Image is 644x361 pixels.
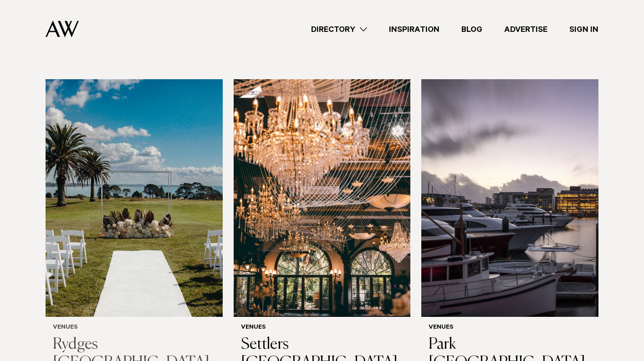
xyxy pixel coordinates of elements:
[493,23,558,36] a: Advertise
[53,324,215,332] h6: Venues
[46,20,79,37] img: Auckland Weddings Logo
[378,23,450,36] a: Inspiration
[234,79,411,316] img: Auckland Weddings Venues | Settlers Country Manor
[46,79,223,316] img: Wedding ceremony at Rydges Formosa
[429,324,591,332] h6: Venues
[241,324,404,332] h6: Venues
[558,23,609,36] a: Sign In
[450,23,493,36] a: Blog
[421,79,598,316] img: Yacht in the harbour at Park Hyatt Auckland
[300,23,378,36] a: Directory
